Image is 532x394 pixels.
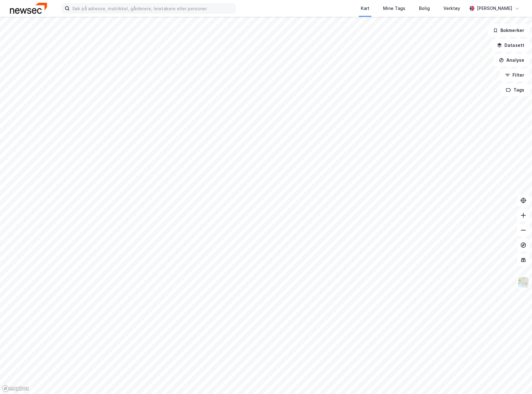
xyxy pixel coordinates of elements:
div: Bolig [419,5,430,12]
img: newsec-logo.f6e21ccffca1b3a03d2d.png [10,3,47,14]
div: [PERSON_NAME] [477,5,512,12]
div: Mine Tags [383,5,405,12]
input: Søk på adresse, matrikkel, gårdeiere, leietakere eller personer [70,4,235,13]
div: Kart [361,5,369,12]
div: Verktøy [443,5,460,12]
iframe: Chat Widget [501,364,532,394]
